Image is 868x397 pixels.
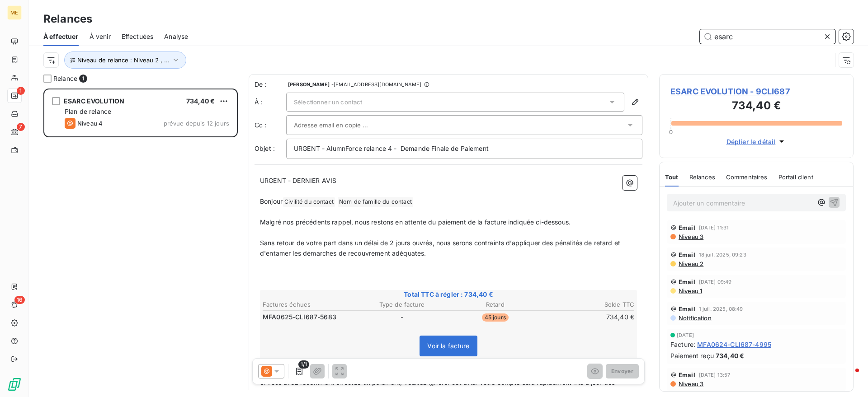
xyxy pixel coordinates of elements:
[298,360,309,369] span: 1/1
[77,56,170,64] span: Niveau de relance : Niveau 2 , ...
[670,351,714,360] span: Paiement reçu
[606,364,639,378] button: Envoyer
[255,121,286,130] label: Cc :
[64,51,186,69] button: Niveau de relance : Niveau 2 , ...
[678,233,703,240] span: Niveau 3
[699,372,731,378] span: [DATE] 13:57
[678,260,703,267] span: Niveau 2
[670,85,842,98] span: ESARC EVOLUTION - 9CLI687
[482,313,509,322] span: 45 jours
[716,351,744,360] span: 734,40 €
[726,137,776,146] span: Déplier le détail
[699,252,746,257] span: 18 juil. 2025, 09:23
[294,145,489,152] span: URGENT - AlumnForce relance 4 - Demande Finale de Paiement
[79,75,87,83] span: 1
[288,82,330,87] span: [PERSON_NAME]
[338,197,413,207] span: Nom de famille du contact
[294,118,391,132] input: Adresse email en copie ...
[164,120,229,127] span: prévue depuis 12 jours
[700,29,835,44] input: Rechercher
[262,300,355,309] th: Factures échues
[186,97,215,105] span: 734,40 €
[679,371,695,378] span: Email
[356,300,448,309] th: Type de facture
[255,80,286,89] span: De :
[255,98,286,107] label: À :
[17,87,25,95] span: 1
[665,173,679,181] span: Tout
[7,125,21,139] a: 7
[294,98,362,106] span: Sélectionner un contact
[14,296,25,304] span: 16
[7,89,21,103] a: 1
[43,89,238,397] div: grid
[542,312,635,322] td: 734,40 €
[678,314,712,322] span: Notification
[699,306,743,312] span: 1 juil. 2025, 08:49
[90,32,111,41] span: À venir
[697,340,771,349] span: MFA0624-CLI687-4995
[669,128,673,135] span: 0
[255,145,275,152] span: Objet :
[7,5,22,20] div: ME
[724,136,789,147] button: Déplier le détail
[43,32,79,41] span: À effectuer
[678,287,702,294] span: Niveau 1
[699,279,732,285] span: [DATE] 09:49
[689,173,715,181] span: Relances
[679,305,695,313] span: Email
[542,300,635,309] th: Solde TTC
[449,300,542,309] th: Retard
[65,107,111,115] span: Plan de relance
[260,177,336,184] span: URGENT - DERNIER AVIS
[427,342,469,350] span: Voir la facture
[53,74,77,83] span: Relance
[283,197,335,207] span: Civilité du contact
[837,366,859,388] iframe: Intercom live chat
[64,97,124,105] span: ESARC EVOLUTION
[260,218,571,226] span: Malgré nos précédents rappel, nous restons en attente du paiement de la facture indiquée ci-dessous.
[679,224,695,231] span: Email
[77,120,103,127] span: Niveau 4
[260,197,283,205] span: Bonjour
[164,32,188,41] span: Analyse
[122,32,154,41] span: Effectuées
[679,251,695,258] span: Email
[678,380,703,388] span: Niveau 3
[679,278,695,285] span: Email
[260,239,622,257] span: Sans retour de votre part dans un délai de 2 jours ouvrés, nous serons contraints d’appliquer des...
[699,225,729,230] span: [DATE] 11:31
[263,313,336,322] span: MFA0625-CLI687-5683
[261,290,636,299] span: Total TTC à régler : 734,40 €
[356,312,448,322] td: -
[670,340,695,349] span: Facture :
[726,173,768,181] span: Commentaires
[670,98,842,116] h3: 734,40 €
[43,11,92,27] h3: Relances
[778,173,813,181] span: Portail client
[17,123,25,131] span: 7
[331,82,421,87] span: - [EMAIL_ADDRESS][DOMAIN_NAME]
[7,377,22,392] img: Logo LeanPay
[677,332,694,338] span: [DATE]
